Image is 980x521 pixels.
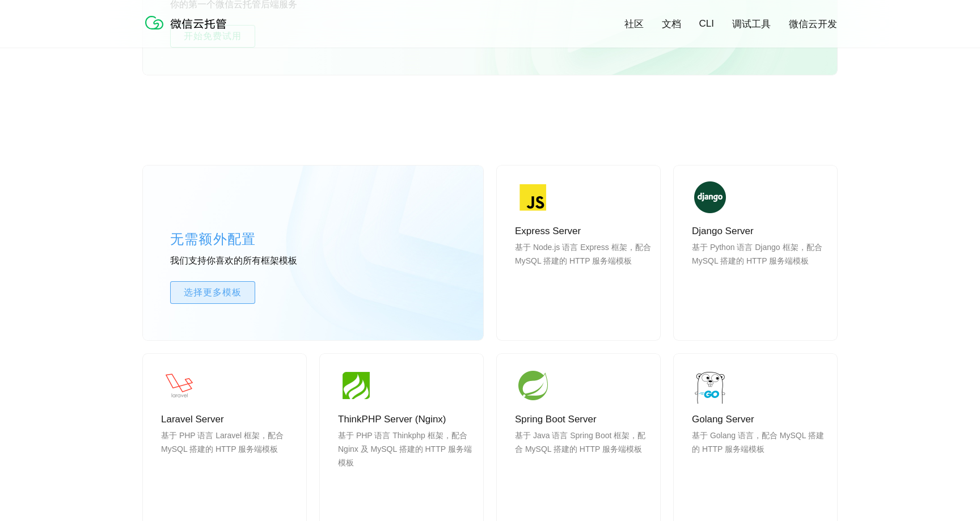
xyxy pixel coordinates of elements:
p: Laravel Server [161,413,297,426]
p: 基于 PHP 语言 Thinkphp 框架，配合 Nginx 及 MySQL 搭建的 HTTP 服务端模板 [338,429,474,483]
img: 微信云托管 [143,11,234,34]
p: 基于 Java 语言 Spring Boot 框架，配合 MySQL 搭建的 HTTP 服务端模板 [515,429,651,483]
p: Django Server [692,225,828,238]
p: 我们支持你喜欢的所有框架模板 [170,255,340,268]
a: 微信云托管 [143,26,234,36]
span: 选择更多模板 [171,286,255,299]
p: 基于 Node.js 语言 Express 框架，配合 MySQL 搭建的 HTTP 服务端模板 [515,240,651,295]
a: 微信云开发 [789,18,837,31]
p: Express Server [515,225,651,238]
a: 调试工具 [732,18,771,31]
a: 文档 [662,18,681,31]
p: 基于 PHP 语言 Laravel 框架，配合 MySQL 搭建的 HTTP 服务端模板 [161,429,297,483]
a: 社区 [624,18,644,31]
p: 基于 Golang 语言，配合 MySQL 搭建的 HTTP 服务端模板 [692,429,828,483]
a: CLI [699,18,714,29]
p: 基于 Python 语言 Django 框架，配合 MySQL 搭建的 HTTP 服务端模板 [692,240,828,295]
p: Spring Boot Server [515,413,651,426]
p: ThinkPHP Server (Nginx) [338,413,474,426]
p: Golang Server [692,413,828,426]
p: 无需额外配置 [170,228,340,251]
